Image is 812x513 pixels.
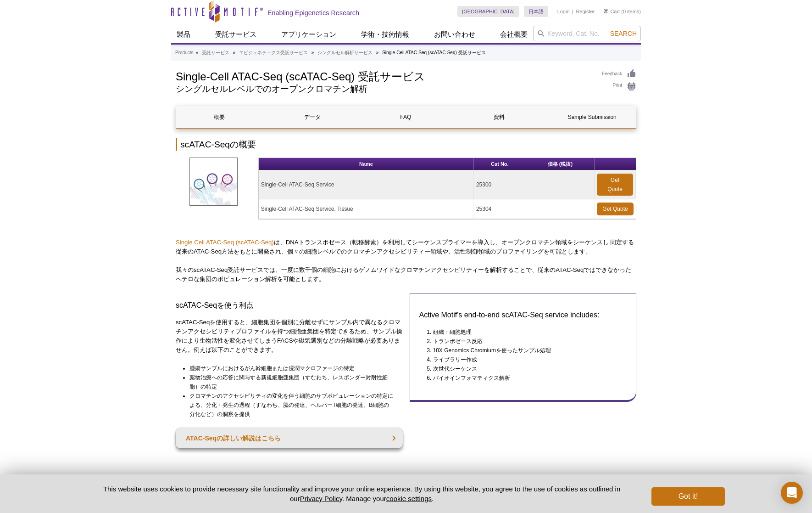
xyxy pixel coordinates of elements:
h2: Enabling Epigenetics Research [267,9,359,17]
li: » [311,50,314,55]
a: Products [175,49,193,57]
td: 25300 [474,170,526,199]
a: 製品 [171,26,196,43]
li: ライブラリー作成 [433,355,619,364]
a: Get Quote [597,174,633,196]
a: Privacy Policy [300,495,342,502]
a: ATAC-Seqの詳しい解説はこちら [176,428,403,448]
a: Cart [604,8,620,15]
div: Open Intercom Messenger [781,482,803,504]
a: エピジェネティクス受託サービス [239,49,308,57]
li: (0 items) [604,6,641,17]
h2: シングルセルレベルでのオープンクロマチン解析 [176,85,593,93]
button: Got it! [651,487,725,506]
a: 受託サービス [202,49,229,57]
a: データ [269,106,356,128]
li: » [233,50,236,55]
input: Keyword, Cat. No. [533,26,641,41]
a: 資料 [456,106,542,128]
a: アプリケーション [276,26,342,43]
th: Cat No. [474,158,526,170]
a: 学術・技術情報 [356,26,415,43]
li: 10X Genomics Chromiumを使ったサンプル処理 [433,346,619,355]
li: | [572,6,573,17]
a: シングルセル解析サービス [317,49,373,57]
a: Single Cell ATAC-Seq (scATAC-Seq) [176,239,274,246]
li: バイオインフォマティクス解析 [433,373,619,383]
a: [GEOGRAPHIC_DATA] [457,6,519,17]
td: 25304 [474,199,526,219]
td: Single-Cell ATAC-Seq Service [259,170,474,199]
a: Feedback [602,69,636,79]
p: 我々のscATAC-Seq受託サービスでは、一度に数千個の細胞におけるゲノムワイドなクロマチンアクセシビリティーを解析することで、従来のATAC-Seqではできなかったヘテロな集団のポピュレーシ... [176,265,636,284]
a: お問い合わせ [428,26,481,43]
a: Sample Submission [549,106,635,128]
li: » [376,50,379,55]
td: Single-Cell ATAC-Seq Service, Tissue [259,199,474,219]
a: 会社概要 [495,26,533,43]
h1: Single-Cell ATAC-Seq (scATAC-Seq) 受託サービス [176,69,593,83]
a: Get Quote [597,203,634,215]
p: は、DNAトランスポゼース（転移酵素）を利用してシーケンスプライマーを導入し、オープンクロマチン領域をシーケンスし 同定する従来のATAC-Seq方法をもとに開発され、個々の細胞レベルでのクロマ... [176,238,636,256]
li: » [195,50,198,55]
button: Search [607,29,640,38]
p: scATAC-Seqを使用すると、細胞集団を個別に分離せずにサンプル内で異なるクロマチンアクセシビリティプロファイルを持つ細胞亜集団を特定できるため、サンプル操作により生物活性を変化させてしまう... [176,318,403,355]
li: 組織・細胞処理 [433,327,619,337]
button: cookie settings [386,495,432,502]
li: クロマチンのアクセシビリティの変化を伴う細胞のサブポピュレーションの特定による、分化・発生の過程（すなわち、脳の発達、ヘルパーT細胞の発達、B細胞の分化など）の洞察を提供 [189,391,395,419]
li: 腫瘍サンプルにおけるがん幹細胞または浸潤マクロファージの特定 [189,364,395,373]
h3: scATAC-Seqを使う利点 [176,300,403,311]
li: Single-Cell ATAC-Seq (scATAC-Seq) 受託サービス [382,50,485,55]
a: 受託サービス [210,26,262,43]
li: 次世代シーケンス [433,364,619,373]
a: 概要 [176,106,262,128]
a: Login [557,8,570,15]
a: Print [602,81,636,91]
a: Register [576,8,595,15]
li: トランポゼース反応 [433,337,619,346]
a: 日本語 [524,6,548,17]
a: FAQ [362,106,449,128]
span: Search [610,30,637,37]
p: This website uses cookies to provide necessary site functionality and improve your online experie... [87,484,636,503]
th: Name [259,158,474,170]
th: 価格 (税抜) [526,158,595,170]
h3: Active Motif's end-to-end scATAC-Seq service includes: [419,310,627,321]
img: Your Cart [604,9,608,13]
li: 薬物治療への応答に関与する新規細胞亜集団（すなわち、レスポンダー対耐性細胞）の特定 [189,373,395,391]
img: Single Cell ATAC-Seq (scATAC) Service [189,158,238,206]
h2: scATAC-Seqの概要 [176,138,636,151]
